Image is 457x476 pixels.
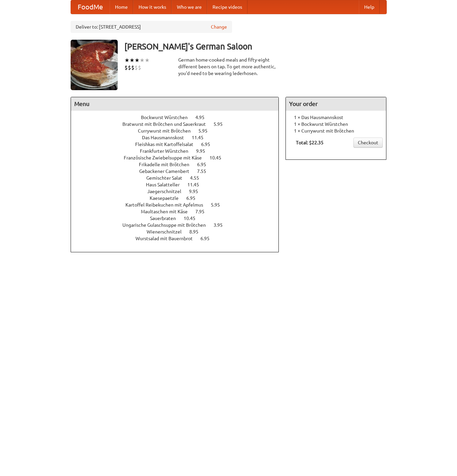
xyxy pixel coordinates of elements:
a: Ungarische Gulaschsuppe mit Brötchen 3.95 [122,222,235,228]
li: ★ [140,57,145,64]
li: 1 × Bockwurst Würstchen [289,121,383,127]
span: Frankfurter Würstchen [140,148,195,154]
span: Fleishkas mit Kartoffelsalat [135,142,200,147]
span: Wurstsalad mit Bauernbrot [136,236,199,241]
span: 6.95 [201,142,217,147]
span: 11.45 [187,182,206,187]
span: 9.95 [189,189,205,194]
li: ★ [124,57,129,64]
span: Jaegerschnitzel [147,189,188,194]
a: Change [211,24,227,30]
span: 6.95 [197,162,213,167]
a: Bratwurst mit Brötchen und Sauerkraut 5.95 [122,121,235,127]
span: Frikadelle mit Brötchen [139,162,196,167]
a: Frankfurter Würstchen 9.95 [140,148,218,154]
span: Sauerbraten [150,216,183,221]
span: 7.95 [195,209,211,214]
span: 5.95 [211,202,227,208]
span: Currywurst mit Brötchen [138,128,197,134]
span: 5.95 [198,128,214,134]
span: 6.95 [200,236,216,241]
a: Gemischter Salat 4.55 [146,175,212,181]
li: 1 × Das Hausmannskost [289,114,383,121]
li: $ [131,64,135,71]
a: Haus Salatteller 11.45 [146,182,212,187]
li: ★ [135,57,140,64]
span: 10.45 [210,155,228,160]
span: Haus Salatteller [146,182,186,187]
span: 8.95 [189,229,205,234]
span: Bratwurst mit Brötchen und Sauerkraut [122,121,213,127]
a: Sauerbraten 10.45 [150,216,208,221]
a: Frikadelle mit Brötchen 6.95 [139,162,219,167]
span: Kartoffel Reibekuchen mit Apfelmus [125,202,210,208]
span: Wienerschnitzel [147,229,188,234]
a: Wurstsalad mit Bauernbrot 6.95 [136,236,222,241]
a: Who we are [172,0,207,14]
a: Gebackener Camenbert 7.55 [139,169,219,174]
a: Fleishkas mit Kartoffelsalat 6.95 [135,142,223,147]
span: Kaesepaetzle [150,195,185,201]
span: Das Hausmannskost [142,135,191,140]
span: 7.55 [197,169,213,174]
li: $ [135,64,138,71]
b: Total: $22.35 [296,140,323,145]
h3: [PERSON_NAME]'s German Saloon [124,40,387,53]
h4: Your order [286,97,386,111]
span: 11.45 [192,135,210,140]
span: 5.95 [214,121,229,127]
a: Currywurst mit Brötchen 5.95 [138,128,220,134]
span: Maultaschen mit Käse [141,209,194,214]
span: 10.45 [184,216,202,221]
span: 6.95 [186,195,202,201]
a: Das Hausmannskost 11.45 [142,135,216,140]
li: ★ [129,57,135,64]
li: $ [128,64,131,71]
span: 9.95 [196,148,212,154]
a: How it works [133,0,172,14]
span: Französische Zwiebelsuppe mit Käse [124,155,208,160]
a: Help [359,0,380,14]
span: 3.95 [214,222,229,228]
a: Kaesepaetzle 6.95 [150,195,208,201]
a: Bockwurst Würstchen 4.95 [141,115,217,120]
a: Kartoffel Reibekuchen mit Apfelmus 5.95 [125,202,232,208]
a: Recipe videos [207,0,247,14]
li: $ [124,64,128,71]
div: Deliver to: [STREET_ADDRESS] [71,21,232,33]
a: Maultaschen mit Käse 7.95 [141,209,217,214]
img: angular.jpg [71,40,118,90]
div: German home-cooked meals and fifty-eight different beers on tap. To get more authentic, you'd nee... [178,57,279,77]
h4: Menu [71,97,279,111]
span: Ungarische Gulaschsuppe mit Brötchen [122,222,213,228]
a: Checkout [353,138,383,148]
a: Home [110,0,133,14]
span: 4.55 [190,175,206,181]
span: Bockwurst Würstchen [141,115,194,120]
a: Französische Zwiebelsuppe mit Käse 10.45 [124,155,234,160]
li: ★ [145,57,150,64]
span: 4.95 [195,115,211,120]
span: Gebackener Camenbert [139,169,196,174]
a: FoodMe [71,0,110,14]
a: Wienerschnitzel 8.95 [147,229,211,234]
li: 1 × Currywurst mit Brötchen [289,127,383,134]
a: Jaegerschnitzel 9.95 [147,189,211,194]
li: $ [138,64,141,71]
span: Gemischter Salat [146,175,189,181]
